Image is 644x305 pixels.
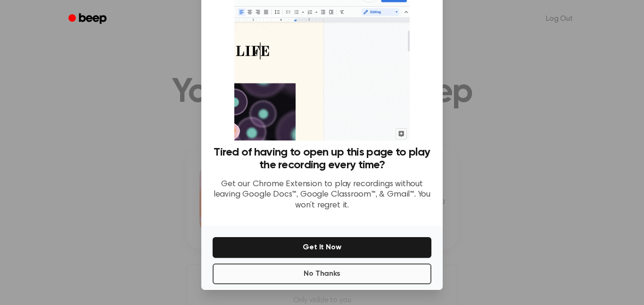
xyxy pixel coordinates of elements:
[62,10,115,28] a: Beep
[213,146,431,172] h3: Tired of having to open up this page to play the recording every time?
[537,8,582,30] a: Log Out
[213,264,431,284] button: No Thanks
[213,237,431,258] button: Get It Now
[213,179,431,211] p: Get our Chrome Extension to play recordings without leaving Google Docs™, Google Classroom™, & Gm...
